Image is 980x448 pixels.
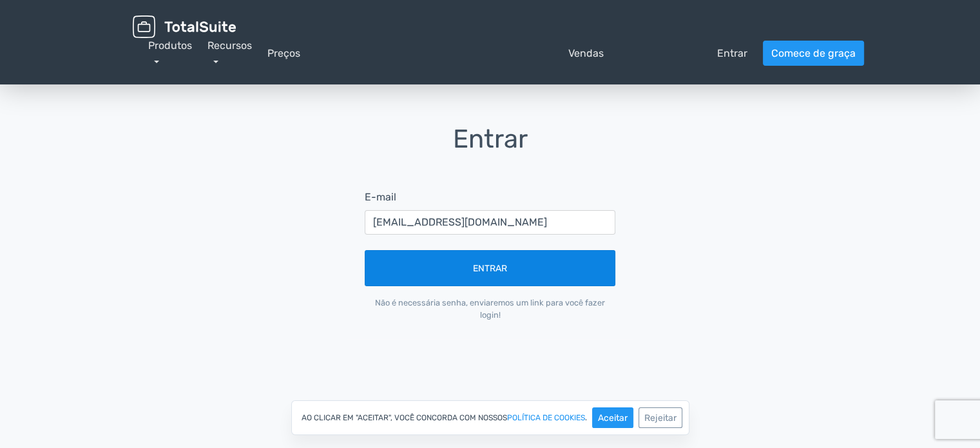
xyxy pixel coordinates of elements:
button: Entrar [365,250,615,286]
a: Comece de graça [763,41,864,66]
button: Aceitar [592,407,633,428]
a: Recursos [207,39,252,67]
font: Aceitar [598,413,628,424]
font: Entrar [453,124,528,154]
font: Produtos [148,39,192,52]
font: Rejeitar [644,413,677,424]
font: . [585,413,587,422]
font: Comece de graça [771,47,856,59]
font: política de cookies [507,413,585,422]
font: Recursos [207,39,252,52]
font: Ao clicar em "Aceitar", você concorda com nossos [302,413,507,422]
a: Preços [267,46,300,61]
font: Vendas [568,47,604,59]
font: Não é necessária senha, enviaremos um link para você fazer login! [375,298,605,320]
font: pessoa [619,46,712,61]
img: TotalSuite para WordPress [133,15,236,38]
a: Produtos [148,39,192,67]
font: pergunta_resposta [300,46,563,61]
font: E-mail [365,191,396,203]
font: Entrar [717,47,747,59]
a: pergunta_respostaVendas [300,46,604,61]
font: Preços [267,47,300,59]
a: pessoaEntrar [619,46,747,61]
a: política de cookies [507,414,585,422]
font: Entrar [473,263,507,274]
button: Rejeitar [639,407,682,428]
